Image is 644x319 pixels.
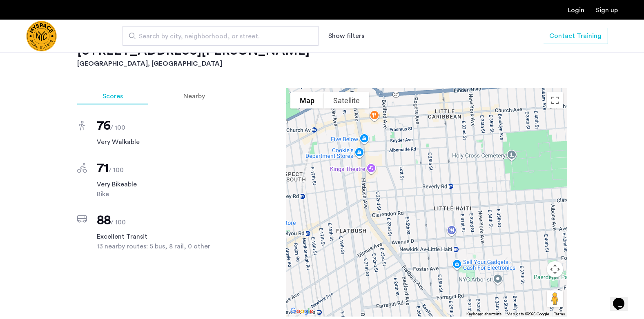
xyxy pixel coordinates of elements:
span: 71 [97,162,109,175]
a: Registration [596,7,618,13]
a: Login [568,7,584,13]
img: score [77,163,87,173]
span: Very Walkable [97,137,230,147]
button: Map camera controls [547,261,563,277]
button: Show or hide filters [328,31,364,41]
span: 13 nearby routes: 5 bus, 8 rail, 0 other [97,241,230,251]
img: logo [26,21,57,51]
a: Cazamio Logo [26,21,57,51]
button: Toggle fullscreen view [547,92,563,109]
button: Show satellite imagery [324,92,369,109]
span: Excellent Transit [97,232,230,241]
h3: [GEOGRAPHIC_DATA], [GEOGRAPHIC_DATA] [77,59,567,69]
span: Contact Training [549,31,602,41]
button: button [543,28,608,44]
button: Show street map [290,92,324,109]
span: 88 [97,214,111,227]
span: 76 [97,119,111,132]
input: Apartment Search [123,26,319,46]
img: Google [288,306,315,317]
span: / 100 [109,167,124,173]
img: score [77,215,87,223]
span: Map data ©2025 Google [506,312,549,316]
span: Nearby [183,93,205,100]
span: Search by city, neighborhood, or street. [139,31,296,41]
iframe: chat widget [610,286,636,311]
button: Keyboard shortcuts [466,311,501,317]
span: / 100 [110,124,125,131]
a: Open this area in Google Maps (opens a new window) [288,306,315,317]
button: Drag Pegman onto the map to open Street View [547,290,563,307]
span: / 100 [111,219,126,226]
span: Bike [97,189,230,199]
a: Terms (opens in new tab) [554,311,565,317]
span: Very Bikeable [97,179,230,189]
img: score [79,121,85,131]
span: Scores [103,93,123,100]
